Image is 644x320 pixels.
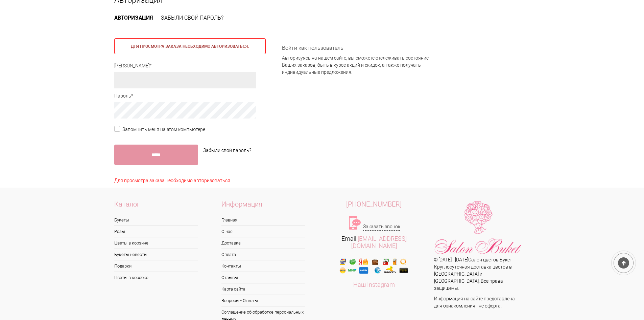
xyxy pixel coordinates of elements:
a: Оплата [221,249,305,260]
span: Каталог [114,201,198,212]
a: Контакты [221,260,305,272]
a: Заказать звонок [363,223,400,231]
a: Салон цветов Букет [468,257,512,262]
a: Карта сайта [221,283,305,295]
label: Запомнить меня на этом компьютере [114,126,205,133]
span: Информация на сайте представлена для ознакомления - не оферта. [434,296,515,308]
a: [PHONE_NUMBER] [322,201,426,208]
div: Для просмотра заказа необходимо авторизоваться. [114,38,266,54]
a: Вопросы - Ответы [221,295,305,306]
a: [EMAIL_ADDRESS][DOMAIN_NAME] [351,235,407,249]
font: Для просмотра заказа необходимо авторизоваться. [114,178,231,183]
p: Авторизуясь на нашем сайте, вы сможете отслеживать состояние Ваших заказов, быть в курсе акций и ... [282,55,434,76]
a: Цветы в корзине [114,237,198,249]
a: Подарки [114,260,198,272]
span: [PHONE_NUMBER] [346,200,402,208]
span: © [DATE] - [DATE] - Круглосуточная доставка цветов в [GEOGRAPHIC_DATA] и [GEOGRAPHIC_DATA]. Все п... [434,257,514,291]
h3: Войти как пользователь [282,45,434,51]
a: Цветы в коробке [114,272,198,283]
a: Забыли свой пароль? [161,15,223,21]
a: Авторизация [114,14,153,23]
div: [PERSON_NAME]* [114,62,266,69]
span: Информация [221,201,305,212]
a: Букеты невесты [114,249,198,260]
a: Главная [221,214,305,226]
div: Пароль* [114,92,266,100]
a: О нас [221,226,305,237]
div: Email: [322,235,426,249]
a: Отзывы [221,272,305,283]
img: Цветы Нижний Новгород [434,201,522,256]
a: Букеты [114,214,198,226]
a: Розы [114,226,198,237]
a: Наш Instagram [353,281,395,288]
a: Доставка [221,237,305,249]
a: Забыли свой пароль? [203,147,251,154]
